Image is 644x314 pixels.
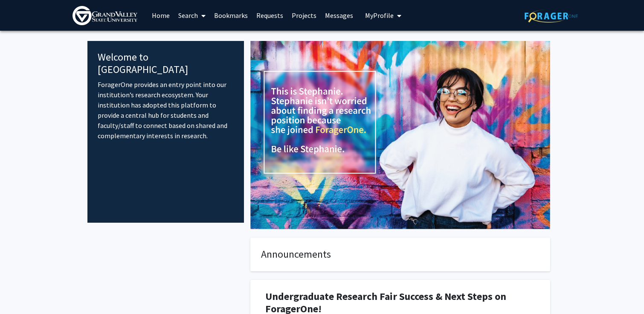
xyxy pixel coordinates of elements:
[6,276,36,308] iframe: Chat
[148,0,174,30] a: Home
[321,0,357,30] a: Messages
[98,79,234,141] p: ForagerOne provides an entry point into our institution’s research ecosystem. Your institution ha...
[365,11,394,20] span: My Profile
[98,51,234,76] h4: Welcome to [GEOGRAPHIC_DATA]
[250,41,550,229] img: Cover Image
[287,0,321,30] a: Projects
[73,6,137,25] img: Grand Valley State University Logo
[252,0,287,30] a: Requests
[210,0,252,30] a: Bookmarks
[525,9,578,23] img: ForagerOne Logo
[174,0,210,30] a: Search
[261,248,540,261] h4: Announcements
